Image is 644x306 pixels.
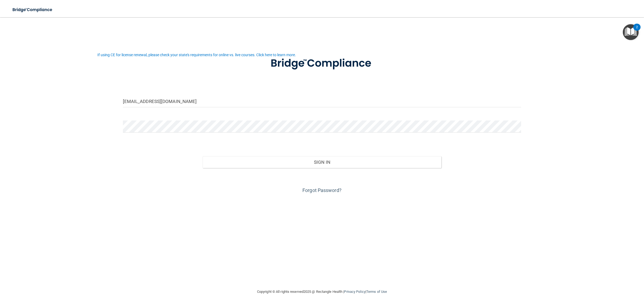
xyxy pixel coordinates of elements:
[259,49,385,77] img: bridge_compliance_login_screen.278c3ca4.svg
[302,187,342,193] a: Forgot Password?
[623,24,639,40] button: Open Resource Center, 2 new notifications
[203,156,442,168] button: Sign In
[97,52,297,58] button: If using CE for license renewal, please check your state's requirements for online vs. live cours...
[8,4,57,15] img: bridge_compliance_login_screen.278c3ca4.svg
[344,290,365,294] a: Privacy Policy
[366,290,387,294] a: Terms of Use
[97,53,296,57] div: If using CE for license renewal, please check your state's requirements for online vs. live cours...
[636,27,638,34] div: 2
[224,283,420,300] div: Copyright © All rights reserved 2025 @ Rectangle Health | |
[123,95,521,107] input: Email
